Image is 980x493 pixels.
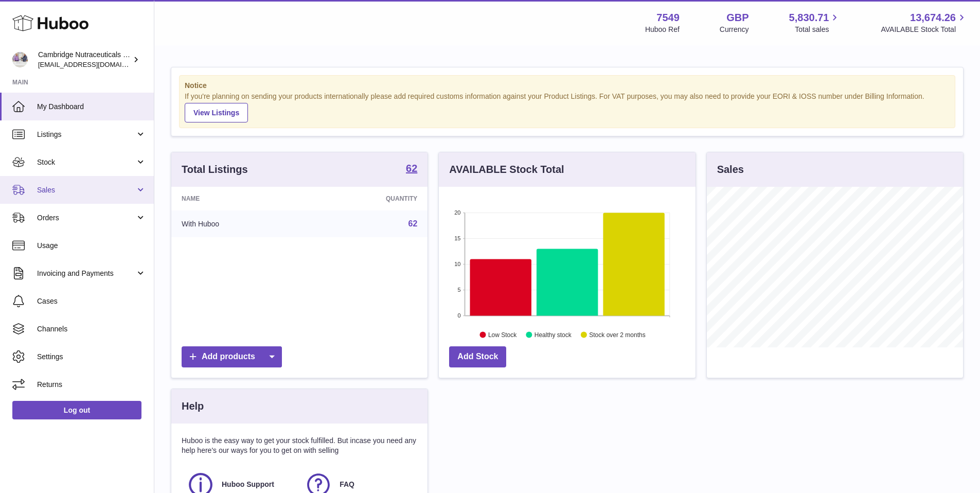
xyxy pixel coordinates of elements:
[455,235,461,241] text: 15
[645,25,680,34] div: Huboo Ref
[37,157,135,167] span: Stock
[37,269,135,278] span: Invoicing and Payments
[307,187,427,210] th: Quantity
[910,11,956,25] span: 13,674.26
[458,287,461,293] text: 5
[182,163,248,177] h3: Total Listings
[408,219,418,228] a: 62
[881,11,968,34] a: 13,674.26 AVAILABLE Stock Total
[182,436,417,455] p: Huboo is the easy way to get your stock fulfilled. But incase you need any help here's our ways f...
[406,163,417,175] a: 62
[656,11,680,25] strong: 7549
[717,163,744,177] h3: Sales
[458,312,461,319] text: 0
[182,346,282,367] a: Add products
[12,52,28,67] img: qvc@camnutra.com
[726,11,749,25] strong: GBP
[185,103,248,122] a: View Listings
[455,209,461,216] text: 20
[449,346,506,367] a: Add Stock
[171,210,307,237] td: With Huboo
[37,130,135,139] span: Listings
[38,60,151,68] span: [EMAIL_ADDRESS][DOMAIN_NAME]
[182,399,204,413] h3: Help
[38,50,131,69] div: Cambridge Nutraceuticals Ltd
[222,480,274,489] span: Huboo Support
[185,81,950,91] strong: Notice
[789,11,841,34] a: 5,830.71 Total sales
[406,163,417,173] strong: 62
[37,296,146,306] span: Cases
[449,163,564,177] h3: AVAILABLE Stock Total
[37,185,135,195] span: Sales
[185,92,950,122] div: If you're planning on sending your products internationally please add required customs informati...
[720,25,749,34] div: Currency
[37,352,146,362] span: Settings
[534,331,572,338] text: Healthy stock
[12,401,141,419] a: Log out
[340,480,354,489] span: FAQ
[37,102,146,112] span: My Dashboard
[37,380,146,390] span: Returns
[455,261,461,267] text: 10
[37,213,135,223] span: Orders
[590,331,646,338] text: Stock over 2 months
[171,187,307,210] th: Name
[789,11,829,25] span: 5,830.71
[795,25,841,34] span: Total sales
[37,241,146,251] span: Usage
[488,331,517,338] text: Low Stock
[37,324,146,334] span: Channels
[881,25,968,34] span: AVAILABLE Stock Total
